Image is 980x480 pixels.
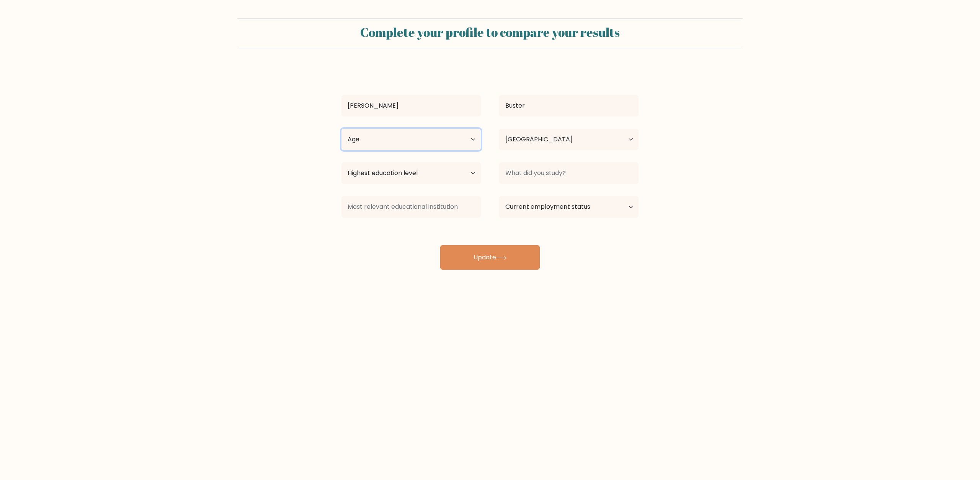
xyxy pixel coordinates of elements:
input: Last name [499,95,639,116]
input: Most relevant educational institution [341,196,481,218]
input: What did you study? [499,162,639,184]
h2: Complete your profile to compare your results [242,25,738,39]
input: First name [341,95,481,116]
button: Update [440,245,540,270]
